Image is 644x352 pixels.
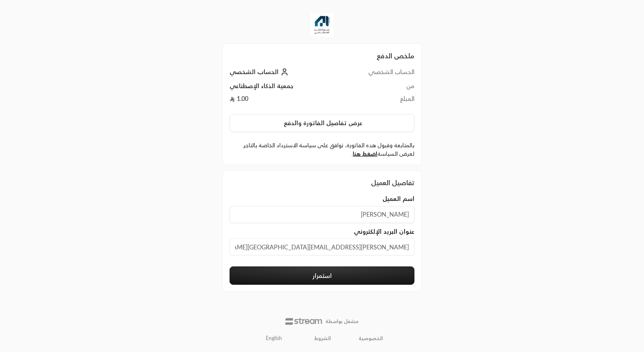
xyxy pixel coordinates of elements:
[230,177,414,188] div: تفاصيل العميل
[337,82,414,94] td: من
[230,206,414,223] input: اسم العميل
[310,14,333,37] img: Company Logo
[359,335,383,342] a: الخصوصية
[230,68,279,75] span: الحساب الشخصي
[337,94,414,107] td: المبلغ
[230,94,337,107] td: 1.00
[230,266,414,285] button: استمرار
[230,114,414,132] button: عرض تفاصيل الفاتورة والدفع
[314,335,331,342] a: الشروط
[353,150,377,157] a: اضغط هنا
[230,82,337,94] td: جمعية الذكاء الإصطناعي
[230,141,414,158] label: بالمتابعة وقبول هذه الفاتورة، توافق على سياسة الاسترداد الخاصة بالتاجر. لعرض السياسة .
[230,238,414,255] input: عنوان البريد الإلكتروني
[230,68,290,75] a: الحساب الشخصي
[325,318,359,325] p: مشغل بواسطة
[382,195,414,203] span: اسم العميل
[261,332,287,345] a: English
[354,227,414,236] span: عنوان البريد الإلكتروني
[230,51,414,61] h2: ملخص الدفع
[337,68,414,82] td: الحساب الشخصي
